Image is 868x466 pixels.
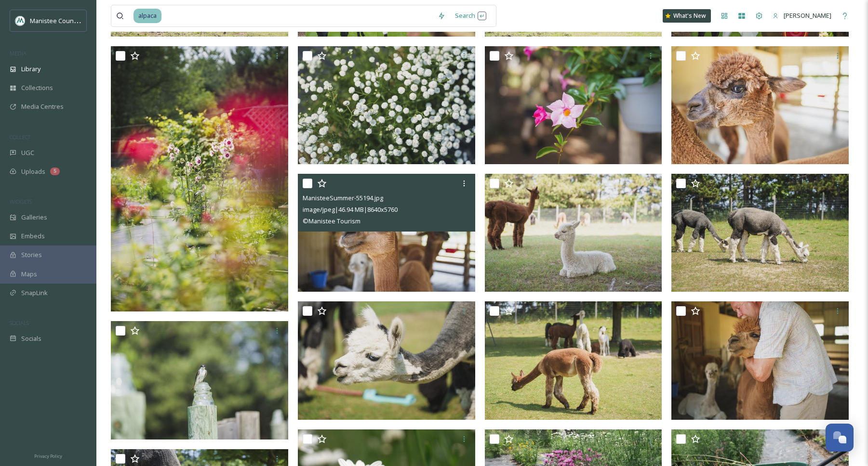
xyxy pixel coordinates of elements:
span: WIDGETS [10,198,32,205]
img: ManisteeSummer-55195.jpg [671,46,849,164]
img: ManisteeSummer-55190.jpg [671,174,849,292]
img: logo.jpeg [15,16,25,26]
img: ManisteeSummer-55188.jpg [671,301,849,420]
img: ManisteeSummer-55189.jpg [485,301,662,420]
span: Collections [21,83,53,92]
a: Privacy Policy [34,450,62,461]
span: ManisteeSummer-55194.jpg [303,194,383,202]
span: Socials [21,334,41,343]
div: 5 [50,168,60,175]
span: Galleries [21,213,47,222]
span: MEDIA [10,50,27,57]
span: [PERSON_NAME] [784,11,831,20]
span: Media Centres [21,102,64,111]
div: Search [450,6,491,25]
img: ManisteeSummer-55191.jpg [298,301,475,420]
span: © Manistee Tourism [303,217,361,225]
span: SOCIALS [10,319,29,326]
span: Maps [21,270,37,279]
span: Library [21,65,40,74]
span: Uploads [21,167,45,176]
img: ManisteeSummer-55193.jpg [485,174,662,292]
span: Manistee County Tourism [30,16,104,25]
a: What's New [663,9,711,23]
span: Embeds [21,232,45,241]
span: UGC [21,148,34,157]
a: [PERSON_NAME] [768,6,836,25]
img: ManisteeSummer-55196.jpg [485,46,662,164]
span: alpaca [134,9,161,23]
img: ManisteeSummer-55198.jpg [298,46,475,164]
img: ManisteeSummer-55194.jpg [298,174,475,292]
span: Stories [21,250,42,259]
span: COLLECT [10,133,30,141]
span: SnapLink [21,288,48,298]
img: ManisteeSummer-55197.jpg [111,321,288,440]
span: Privacy Policy [34,453,62,459]
button: Open Chat [826,424,854,452]
span: image/jpeg | 46.94 MB | 8640 x 5760 [303,205,398,214]
img: ManisteeSummer-55199.jpg [111,46,288,311]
